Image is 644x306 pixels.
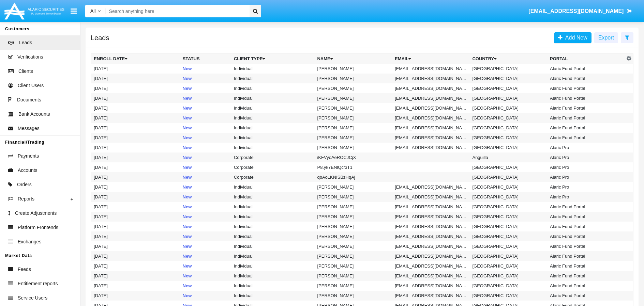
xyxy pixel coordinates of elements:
[469,103,547,113] td: [GEOGRAPHIC_DATA]
[547,152,625,162] td: Alaric Pro
[180,291,231,301] td: New
[469,113,547,123] td: [GEOGRAPHIC_DATA]
[231,83,315,93] td: Individual
[231,143,315,152] td: Individual
[231,182,315,192] td: Individual
[392,143,470,152] td: [EMAIL_ADDRESS][DOMAIN_NAME]
[547,261,625,271] td: Alaric Fund Portal
[231,192,315,202] td: Individual
[180,271,231,281] td: New
[231,271,315,281] td: Individual
[469,222,547,231] td: [GEOGRAPHIC_DATA]
[180,202,231,212] td: New
[17,181,32,188] span: Orders
[180,212,231,222] td: New
[469,74,547,83] td: [GEOGRAPHIC_DATA]
[91,222,180,231] td: [DATE]
[180,54,231,64] th: Status
[91,271,180,281] td: [DATE]
[91,162,180,172] td: [DATE]
[547,281,625,291] td: Alaric Fund Portal
[469,231,547,241] td: [GEOGRAPHIC_DATA]
[91,212,180,222] td: [DATE]
[91,103,180,113] td: [DATE]
[180,143,231,152] td: New
[180,74,231,83] td: New
[18,111,50,118] span: Bank Accounts
[91,35,109,41] h5: Leads
[314,74,392,83] td: [PERSON_NAME]
[469,281,547,291] td: [GEOGRAPHIC_DATA]
[547,291,625,301] td: Alaric Fund Portal
[469,202,547,212] td: [GEOGRAPHIC_DATA]
[18,238,41,245] span: Exchanges
[231,172,315,182] td: Corporate
[314,152,392,162] td: iKFVyoAeROCJCjX
[91,83,180,93] td: [DATE]
[231,103,315,113] td: Individual
[231,162,315,172] td: Corporate
[547,103,625,113] td: Alaric Fund Portal
[563,35,587,41] span: Add New
[525,2,635,21] a: [EMAIL_ADDRESS][DOMAIN_NAME]
[91,241,180,251] td: [DATE]
[91,192,180,202] td: [DATE]
[18,82,44,89] span: Client Users
[91,64,180,74] td: [DATE]
[180,83,231,93] td: New
[91,251,180,261] td: [DATE]
[314,222,392,231] td: [PERSON_NAME]
[314,271,392,281] td: [PERSON_NAME]
[547,113,625,123] td: Alaric Fund Portal
[231,222,315,231] td: Individual
[314,291,392,301] td: [PERSON_NAME]
[91,281,180,291] td: [DATE]
[469,291,547,301] td: [GEOGRAPHIC_DATA]
[18,125,40,132] span: Messages
[17,96,41,103] span: Documents
[547,241,625,251] td: Alaric Fund Portal
[91,133,180,143] td: [DATE]
[314,83,392,93] td: [PERSON_NAME]
[547,123,625,133] td: Alaric Fund Portal
[392,241,470,251] td: [EMAIL_ADDRESS][DOMAIN_NAME]
[180,261,231,271] td: New
[469,182,547,192] td: [GEOGRAPHIC_DATA]
[547,133,625,143] td: Alaric Fund Portal
[314,261,392,271] td: [PERSON_NAME]
[314,133,392,143] td: [PERSON_NAME]
[392,182,470,192] td: [EMAIL_ADDRESS][DOMAIN_NAME]
[392,64,470,74] td: [EMAIL_ADDRESS][DOMAIN_NAME]
[547,74,625,83] td: Alaric Fund Portal
[469,64,547,74] td: [GEOGRAPHIC_DATA]
[469,251,547,261] td: [GEOGRAPHIC_DATA]
[231,113,315,123] td: Individual
[18,195,34,203] span: Reports
[231,202,315,212] td: Individual
[547,222,625,231] td: Alaric Fund Portal
[18,68,33,75] span: Clients
[392,271,470,281] td: [EMAIL_ADDRESS][DOMAIN_NAME]
[91,123,180,133] td: [DATE]
[392,251,470,261] td: [EMAIL_ADDRESS][DOMAIN_NAME]
[314,192,392,202] td: [PERSON_NAME]
[18,152,39,160] span: Payments
[469,123,547,133] td: [GEOGRAPHIC_DATA]
[469,261,547,271] td: [GEOGRAPHIC_DATA]
[314,182,392,192] td: [PERSON_NAME]
[547,143,625,152] td: Alaric Pro
[469,93,547,103] td: [GEOGRAPHIC_DATA]
[91,202,180,212] td: [DATE]
[231,54,315,64] th: Client Type
[180,113,231,123] td: New
[231,281,315,291] td: Individual
[547,83,625,93] td: Alaric Fund Portal
[91,54,180,64] th: Enroll Date
[392,74,470,83] td: [EMAIL_ADDRESS][DOMAIN_NAME]
[598,35,614,41] span: Export
[231,251,315,261] td: Individual
[180,152,231,162] td: New
[314,162,392,172] td: P8.yk7ENlQcf3T1
[314,113,392,123] td: [PERSON_NAME]
[180,162,231,172] td: New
